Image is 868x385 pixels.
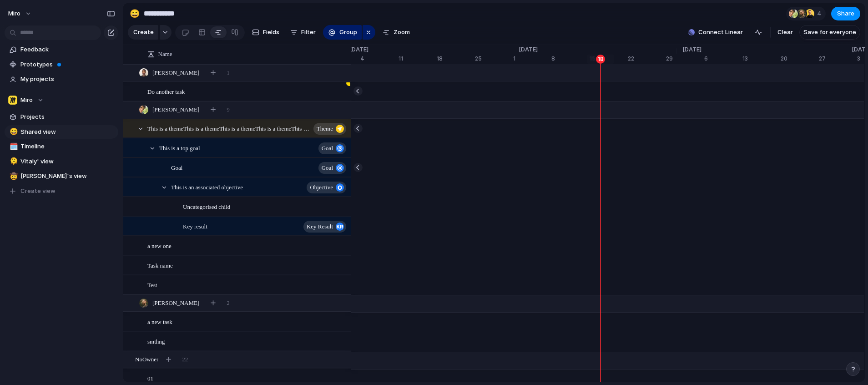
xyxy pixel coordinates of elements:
[307,220,333,233] span: key result
[182,355,188,364] span: 22
[20,112,115,122] span: Projects
[303,221,346,233] button: key result
[147,86,185,96] span: Do another task
[147,316,172,327] span: a new task
[10,127,16,137] div: 😄
[10,156,16,167] div: 🫠
[704,55,742,63] div: 6
[317,122,333,135] span: theme
[147,336,165,346] span: smthng
[5,58,118,71] a: Prototypes
[4,6,36,21] button: miro
[20,142,115,151] span: Timeline
[628,55,666,63] div: 22
[307,182,346,193] button: objective
[344,45,374,54] span: [DATE]
[685,25,747,39] button: Connect Linear
[287,25,319,40] button: Filter
[8,127,17,137] button: 😄
[147,279,157,290] span: Test
[147,260,173,270] span: Task name
[8,157,17,166] button: 🫠
[5,93,118,107] button: Miro
[20,45,115,54] span: Feedback
[20,60,115,69] span: Prototypes
[135,355,158,364] span: No Owner
[8,142,17,151] button: 🗓️
[20,75,115,84] span: My projects
[781,55,819,63] div: 20
[513,55,551,63] div: 1
[322,162,333,174] span: goal
[313,123,346,135] button: theme
[147,373,153,383] span: 01
[318,142,346,154] button: goal
[318,162,346,174] button: goal
[819,55,846,63] div: 27
[394,28,410,37] span: Zoom
[171,182,243,192] span: This is an associated objective
[5,140,118,153] a: 🗓️Timeline
[10,142,16,152] div: 🗓️
[20,157,115,166] span: Vitaly' view
[301,28,316,37] span: Filter
[777,28,793,37] span: Clear
[322,142,333,155] span: goal
[183,201,230,212] span: Uncategorised child
[799,25,860,40] button: Save for everyone
[339,28,357,37] span: Group
[803,28,856,37] span: Save for everyone
[5,72,118,86] a: My projects
[475,55,513,63] div: 25
[248,25,283,40] button: Fields
[127,6,142,21] button: 😄
[133,28,154,37] span: Create
[183,221,207,231] span: Key result
[399,55,437,63] div: 11
[20,172,115,181] span: [PERSON_NAME]'s view
[5,184,118,198] button: Create view
[8,172,17,181] button: 🤠
[323,25,362,40] button: Group
[8,9,20,18] span: miro
[596,55,605,64] div: 18
[5,169,118,183] a: 🤠[PERSON_NAME]'s view
[171,162,182,172] span: Goal
[551,55,590,63] div: 8
[147,123,311,133] span: This is a themeThis is a themeThis is a themeThis is a themeThis is a themeThis is a themeThis is...
[5,110,118,124] a: Projects
[10,171,16,182] div: 🤠
[159,142,200,153] span: This is a top goal
[20,127,115,137] span: Shared view
[774,25,797,40] button: Clear
[360,55,399,63] div: 4
[152,105,199,114] span: [PERSON_NAME]
[152,299,199,308] span: [PERSON_NAME]
[831,7,860,20] button: Share
[379,25,414,40] button: Zoom
[677,45,707,54] span: [DATE]
[227,299,230,308] span: 2
[698,28,743,37] span: Connect Linear
[20,187,56,196] span: Create view
[147,240,172,251] span: a new one
[310,181,333,194] span: objective
[152,68,199,77] span: [PERSON_NAME]
[5,43,118,56] a: Feedback
[742,55,781,63] div: 13
[437,55,475,63] div: 18
[128,25,158,40] button: Create
[227,68,230,77] span: 1
[837,9,854,18] span: Share
[263,28,279,37] span: Fields
[513,45,543,54] span: [DATE]
[666,55,677,63] div: 29
[5,155,118,168] a: 🫠Vitaly' view
[20,96,33,105] span: Miro
[817,9,824,18] span: 4
[5,125,118,139] a: 😄Shared view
